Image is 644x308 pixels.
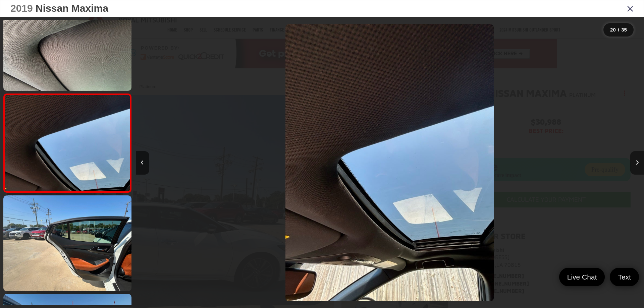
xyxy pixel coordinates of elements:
img: 2019 Nissan Maxima Platinum [2,194,132,292]
img: 2019 Nissan Maxima Platinum [4,58,131,228]
span: / [617,27,620,32]
span: Live Chat [564,272,600,282]
span: 35 [621,27,627,33]
button: Previous image [136,151,149,175]
button: Next image [630,151,644,175]
span: Text [614,272,634,282]
a: Text [610,268,639,286]
span: 2019 [10,3,33,14]
span: 20 [610,27,616,33]
i: Close gallery [627,4,634,13]
span: Nissan Maxima [36,3,108,14]
img: 2019 Nissan Maxima Platinum [285,24,493,301]
a: Live Chat [559,268,605,286]
div: 2019 Nissan Maxima Platinum 19 [136,24,643,301]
